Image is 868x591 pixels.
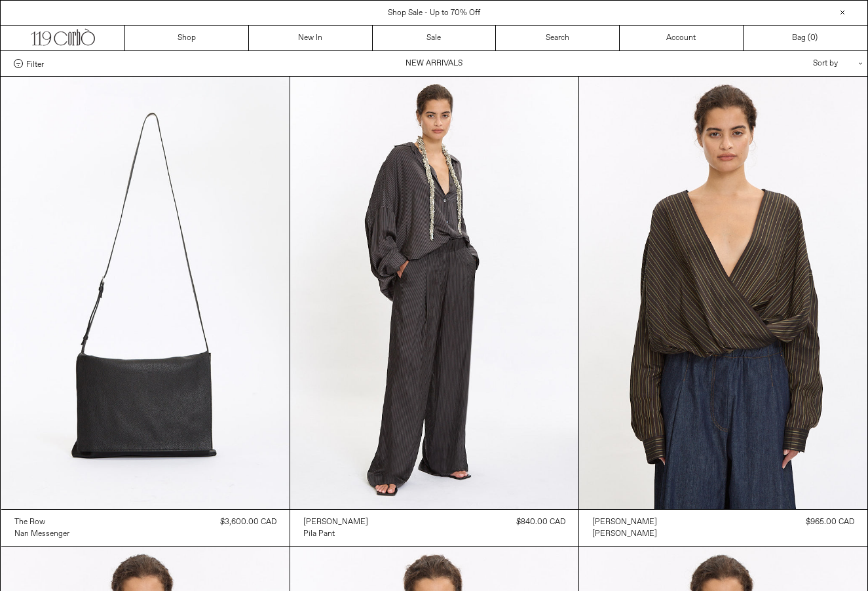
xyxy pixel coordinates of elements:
[373,26,497,50] a: Sale
[516,516,565,528] div: $840.00 CAD
[249,26,373,50] a: New In
[14,517,45,528] div: The Row
[1,77,290,509] img: The Row Nan Messenger Bag
[496,26,620,50] a: Search
[806,516,854,528] div: $965.00 CAD
[26,59,44,68] span: Filter
[220,516,276,528] div: $3,600.00 CAD
[579,77,867,509] img: Dries Van Noten Camiel Shirt
[736,51,854,76] div: Sort by
[810,33,815,43] span: 0
[592,528,657,540] a: [PERSON_NAME]
[303,529,335,540] div: Pila Pant
[592,516,657,528] a: [PERSON_NAME]
[303,528,368,540] a: Pila Pant
[810,32,818,44] span: )
[744,26,867,50] a: Bag ()
[14,516,69,528] a: The Row
[388,8,480,18] a: Shop Sale - Up to 70% Off
[303,517,368,528] div: [PERSON_NAME]
[125,26,249,50] a: Shop
[14,529,69,540] div: Nan Messenger
[14,528,69,540] a: Nan Messenger
[592,529,657,540] div: [PERSON_NAME]
[592,517,657,528] div: [PERSON_NAME]
[290,77,578,509] img: Dries Van Noten Pila Pants
[620,26,744,50] a: Account
[303,516,368,528] a: [PERSON_NAME]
